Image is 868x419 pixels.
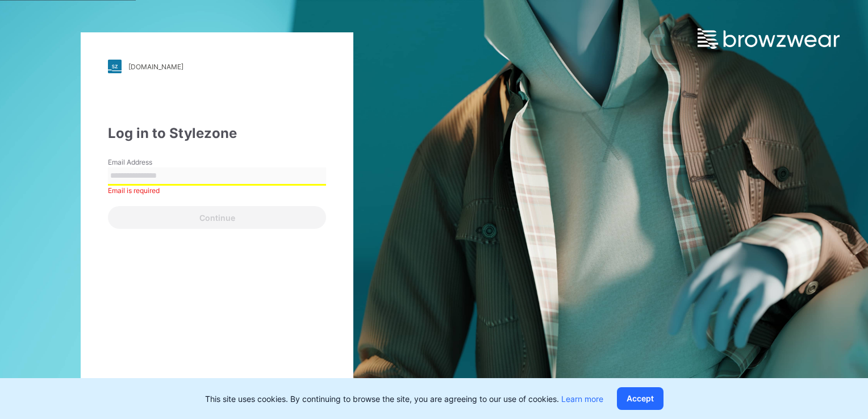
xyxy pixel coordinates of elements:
[108,186,326,196] div: Email is required
[108,60,326,73] a: [DOMAIN_NAME]
[108,123,326,144] div: Log in to Stylezone
[128,62,183,71] div: [DOMAIN_NAME]
[698,28,840,49] img: browzwear-logo.e42bd6dac1945053ebaf764b6aa21510.svg
[108,157,187,167] label: Email Address
[205,393,603,405] p: This site uses cookies. By continuing to browse the site, you are agreeing to our use of cookies.
[108,60,122,73] img: stylezone-logo.562084cfcfab977791bfbf7441f1a819.svg
[561,394,603,404] a: Learn more
[617,387,663,410] button: Accept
